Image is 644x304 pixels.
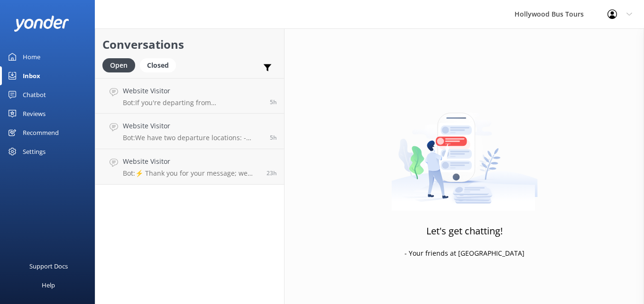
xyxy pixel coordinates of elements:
[29,257,68,276] div: Support Docs
[95,78,284,114] a: Website VisitorBot:If you're departing from [GEOGRAPHIC_DATA], you can park at [STREET_ADDRESS]. ...
[140,58,176,72] div: Closed
[123,169,259,178] p: Bot: ⚡ Thank you for your message; we are connecting you to a team member who will be with you sh...
[102,36,277,54] h2: Conversations
[123,134,263,142] p: Bot: We have two departure locations: - [STREET_ADDRESS]. Please check-in inside the [GEOGRAPHIC_...
[42,276,55,295] div: Help
[270,134,277,142] span: 11:28am 18-Aug-2025 (UTC -07:00) America/Tijuana
[14,16,69,31] img: yonder-white-logo.png
[123,121,263,131] h4: Website Visitor
[123,156,259,167] h4: Website Visitor
[23,66,40,85] div: Inbox
[270,98,277,106] span: 12:20pm 18-Aug-2025 (UTC -07:00) America/Tijuana
[23,47,40,66] div: Home
[95,149,284,185] a: Website VisitorBot:⚡ Thank you for your message; we are connecting you to a team member who will ...
[95,114,284,149] a: Website VisitorBot:We have two departure locations: - [STREET_ADDRESS]. Please check-in inside th...
[102,60,140,70] a: Open
[23,142,46,161] div: Settings
[23,85,46,104] div: Chatbot
[102,58,135,72] div: Open
[426,224,503,239] h3: Let's get chatting!
[123,86,263,96] h4: Website Visitor
[140,60,181,70] a: Closed
[23,104,46,123] div: Reviews
[23,123,59,142] div: Recommend
[123,98,263,107] p: Bot: If you're departing from [GEOGRAPHIC_DATA], you can park at [STREET_ADDRESS]. For [GEOGRAPHI...
[405,248,524,259] p: - Your friends at [GEOGRAPHIC_DATA]
[267,169,277,177] span: 06:11pm 17-Aug-2025 (UTC -07:00) America/Tijuana
[391,93,538,211] img: artwork of a man stealing a conversation from at giant smartphone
